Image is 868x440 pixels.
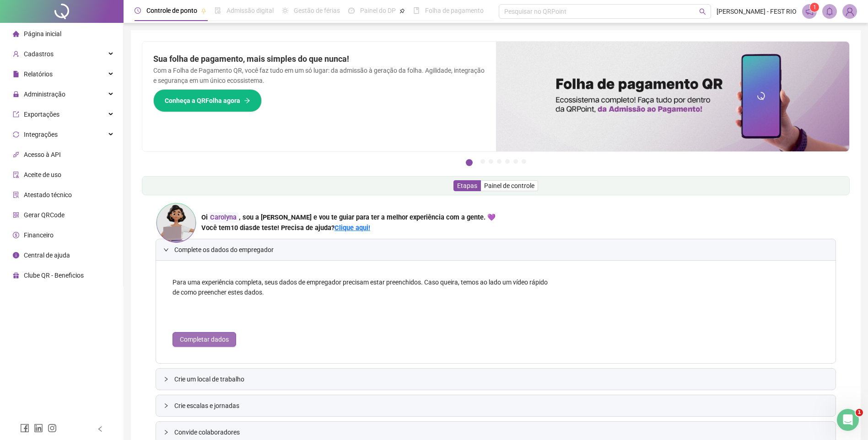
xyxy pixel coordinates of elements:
[208,212,239,223] div: Carolyna
[156,369,836,390] div: Crie um local de trabalho
[253,224,334,232] span: de teste! Precisa de ajuda?
[137,285,183,322] button: Tarefas
[174,374,828,384] span: Crie um local de trabalho
[805,7,814,16] span: notification
[226,7,274,14] span: Admissão digital
[13,51,19,57] span: user-add
[24,151,61,158] span: Acesso à API
[17,211,166,226] div: 2Registre um ponto📲
[13,68,170,90] div: Aqui estão algumas etapas para você começar a trabalhar!
[135,7,141,14] span: clock-circle
[163,268,560,356] div: Para uma experiência completa, seus dados de empregador precisam estar preenchidos. Caso queira, ...
[14,308,31,315] span: Início
[24,211,65,219] span: Gerar QRCode
[35,154,159,173] div: [PERSON_NAME] como cadastrar seus colaboradores.
[484,182,534,189] span: Painel de controle
[35,215,155,224] div: Registre um ponto📲
[13,252,19,258] span: info-circle
[717,6,797,16] span: [PERSON_NAME] - FEST RIO
[413,7,420,14] span: book
[147,308,173,315] span: Tarefas
[161,4,177,20] div: Fechar
[24,231,54,239] span: Financeiro
[163,376,169,382] span: collapsed
[24,70,53,78] span: Relatórios
[35,139,155,148] div: Cadastre colaborador🧑🏽‍💼
[240,224,253,232] span: dias
[13,232,19,238] span: dollar
[13,212,19,218] span: qrcode
[13,35,170,68] div: Vamos mudar a forma de controlar o ponto?
[35,181,106,199] button: Iniciar cadastro
[24,30,61,38] span: Página inicial
[505,159,510,164] button: 5
[496,42,850,151] img: banner%2F8d14a306-6205-4263-8e5b-06e9a85ad873.png
[24,131,58,138] span: Integrações
[294,7,340,14] span: Gestão de férias
[215,7,221,14] span: file-done
[282,7,288,14] span: sun
[813,4,816,11] span: 1
[156,202,197,243] img: ana-icon.cad42e3e8b8746aecfa2.png
[24,252,70,259] span: Central de ajuda
[201,8,206,14] span: pushpin
[174,245,828,255] span: Complete os dados do empregador
[9,100,37,110] p: 3 etapas
[46,285,92,322] button: Mensagens
[843,5,857,18] img: 94513
[399,8,405,14] span: pushpin
[13,151,19,158] span: api
[24,50,54,58] span: Cadastros
[13,272,19,279] span: gift
[480,159,485,164] button: 2
[97,426,103,432] span: left
[146,7,197,14] span: Controle de ponto
[174,401,828,411] span: Crie escalas e jornadas
[244,97,250,104] span: arrow-right
[466,159,473,166] button: 1
[24,111,59,118] span: Exportações
[522,159,526,164] button: 7
[13,192,19,198] span: solution
[112,100,174,110] p: Cerca de 4 minutos
[74,4,111,20] h1: Tarefas
[13,131,19,138] span: sync
[360,7,396,14] span: Painel do DP
[699,8,706,15] span: search
[50,308,86,315] span: Mensagens
[837,409,859,431] iframe: Intercom live chat
[13,31,19,37] span: home
[153,53,485,65] h2: Sua folha de pagamento, mais simples do que nunca!
[17,246,166,261] div: 3Gerando folha de ponto📰
[489,159,493,164] button: 3
[13,111,19,118] span: export
[856,409,863,416] span: 1
[425,7,484,14] span: Folha de pagamento
[163,429,169,435] span: collapsed
[173,336,236,343] a: Completar dados
[163,403,169,408] span: collapsed
[457,182,477,189] span: Etapas
[153,65,485,86] p: Com a Folha de Pagamento QR, você faz tudo em um só lugar: da admissão à geração da folha. Agilid...
[334,224,370,232] a: Clique aqui!
[13,172,19,178] span: audit
[173,332,236,347] button: Completar dados
[348,7,355,14] span: dashboard
[13,71,19,77] span: file
[92,285,137,322] button: Ajuda
[810,3,819,12] sup: 1
[180,334,229,344] span: Completar dados
[174,427,828,437] span: Convide colaboradores
[513,159,518,164] button: 6
[156,239,836,260] div: Complete os dados do empregador
[35,249,155,258] div: Gerando folha de ponto📰
[163,247,169,252] span: expanded
[48,424,57,433] span: instagram
[24,91,65,98] span: Administração
[24,272,84,279] span: Clube QR - Beneficios
[201,224,231,232] span: Você tem
[13,91,19,97] span: lock
[497,159,501,164] button: 4
[156,395,836,416] div: Crie escalas e jornadas
[24,171,61,178] span: Aceite de uso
